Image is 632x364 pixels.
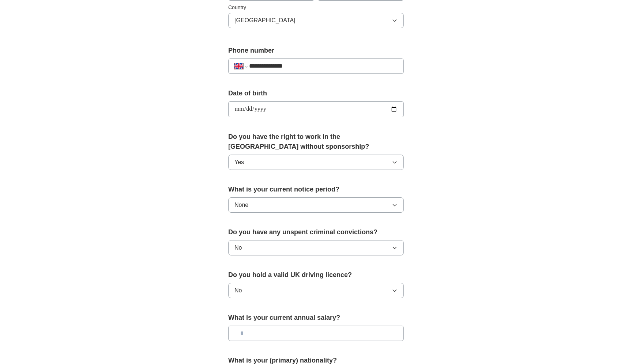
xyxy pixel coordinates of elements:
label: Do you have any unspent criminal convictions? [228,227,404,237]
label: Do you have the right to work in the [GEOGRAPHIC_DATA] without sponsorship? [228,132,404,152]
label: What is your current notice period? [228,185,404,194]
span: None [234,201,248,209]
label: What is your current annual salary? [228,313,404,323]
button: None [228,197,404,213]
button: Yes [228,155,404,170]
span: No [234,243,242,252]
button: [GEOGRAPHIC_DATA] [228,13,404,28]
span: [GEOGRAPHIC_DATA] [234,16,296,25]
button: No [228,240,404,255]
label: Date of birth [228,88,404,98]
label: Phone number [228,46,404,56]
span: Yes [234,158,244,167]
span: No [234,286,242,295]
label: Country [228,4,404,11]
button: No [228,283,404,298]
label: Do you hold a valid UK driving licence? [228,270,404,280]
